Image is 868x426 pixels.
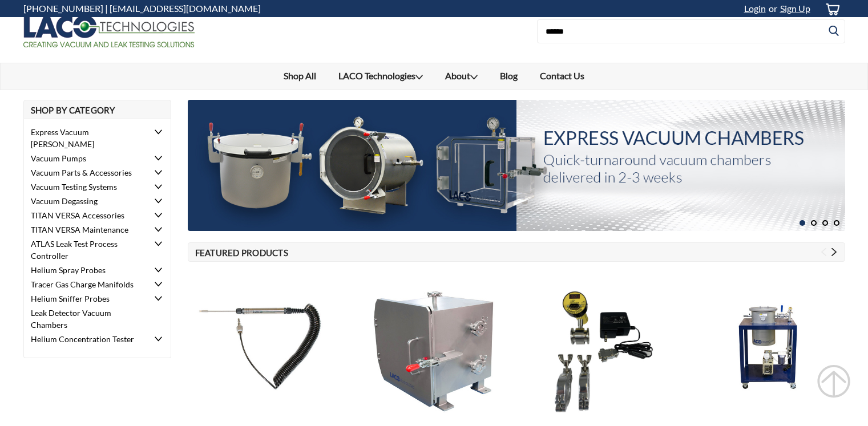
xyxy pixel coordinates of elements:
[811,220,817,226] button: 2 of 4
[24,222,149,237] a: TITAN VERSA Maintenance
[816,1,845,17] a: cart-preview-dropdown
[529,63,596,88] a: Contact Us
[24,277,149,291] a: Tracer Gas Charge Manifolds
[328,63,434,90] a: LACO Technologies
[273,63,328,88] a: Shop All
[434,63,489,90] a: About
[24,291,149,306] a: Helium Sniffer Probes
[830,248,838,257] button: Next
[188,242,845,262] h2: Featured Products
[800,220,806,226] button: 1 of 4
[24,165,149,180] a: Vacuum Parts & Accessories
[24,208,149,222] a: TITAN VERSA Accessories
[690,303,846,390] img: 12" X 18" Cart Degassing System (Two Stage / 14 CFM)
[24,237,149,263] a: ATLAS Leak Test Process Controller
[817,364,851,399] svg: submit
[24,332,149,346] a: Helium Concentration Tester
[822,220,829,226] button: 3 of 4
[834,220,840,226] button: 4 of 4
[24,125,149,151] a: Express Vacuum [PERSON_NAME]
[24,194,149,208] a: Vacuum Degassing
[188,100,845,231] a: hero image slide
[489,63,529,88] a: Blog
[817,364,851,399] div: Scroll Back to Top
[24,263,149,277] a: Helium Spray Probes
[23,100,171,119] h2: Shop By Category
[24,180,149,194] a: Vacuum Testing Systems
[542,269,659,424] img: Digital Vacuum Gauge Bundle
[24,151,149,165] a: Vacuum Pumps
[188,303,344,390] img: TITAN VERSA™ Helium Sniffer Probe
[766,3,777,14] span: or
[24,306,149,332] a: Leak Detector Vacuum Chambers
[23,15,195,47] img: LACO Technologies
[819,248,828,257] button: Previous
